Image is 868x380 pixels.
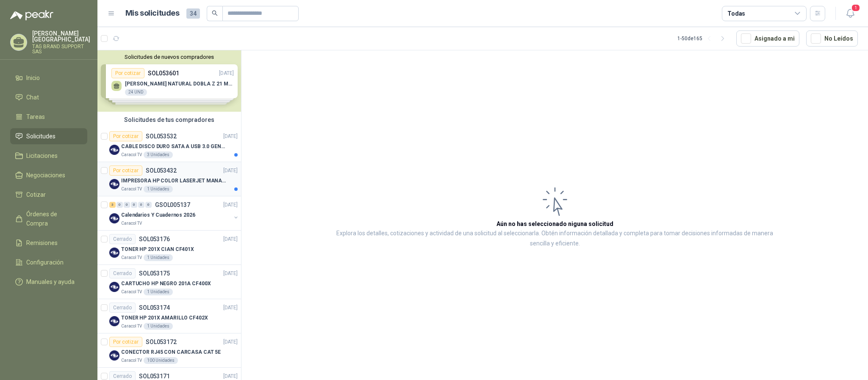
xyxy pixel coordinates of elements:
img: Company Logo [109,248,119,258]
a: CerradoSOL053176[DATE] Company LogoTONER HP 201X CIAN CF401XCaracol TV1 Unidades [97,231,241,265]
p: SOL053176 [139,236,170,242]
a: CerradoSOL053175[DATE] Company LogoCARTUCHO HP NEGRO 201A CF400XCaracol TV1 Unidades [97,265,241,299]
span: Órdenes de Compra [26,209,79,228]
div: 1 Unidades [144,186,173,193]
p: Caracol TV [121,151,142,158]
button: Asignado a mi [736,30,799,47]
a: Remisiones [10,235,87,251]
p: Caracol TV [121,254,142,261]
p: CABLE DISCO DURO SATA A USB 3.0 GENERICO [121,143,227,151]
span: 34 [186,8,200,19]
p: TONER HP 201X AMARILLO CF402X [121,314,208,322]
button: Solicitudes de nuevos compradores [101,54,238,60]
p: SOL053175 [139,270,170,276]
p: SOL053432 [146,168,177,173]
p: [DATE] [223,201,238,209]
a: Por cotizarSOL053532[DATE] Company LogoCABLE DISCO DURO SATA A USB 3.0 GENERICOCaracol TV3 Unidades [97,128,241,162]
img: Company Logo [109,145,119,155]
div: Solicitudes de tus compradores [97,112,241,128]
button: 1 [843,6,858,21]
span: Chat [26,93,39,102]
div: Solicitudes de nuevos compradoresPor cotizarSOL053601[DATE] [PERSON_NAME] NATURAL DOBLA Z 21 MULT... [97,50,241,112]
div: Todas [727,9,745,18]
p: Caracol TV [121,357,142,364]
p: [DATE] [223,235,238,243]
span: Configuración [26,258,64,267]
a: Órdenes de Compra [10,206,87,231]
div: Por cotizar [109,165,142,176]
p: GSOL005137 [155,202,190,208]
div: Por cotizar [109,131,142,141]
div: Cerrado [109,234,136,244]
button: No Leídos [806,30,858,47]
p: CONECTOR RJ45 CON CARCASA CAT 5E [121,348,221,356]
p: SOL053532 [146,133,177,139]
span: Tareas [26,112,45,121]
a: Tareas [10,109,87,125]
p: SOL053171 [139,373,170,379]
p: CARTUCHO HP NEGRO 201A CF400X [121,280,211,288]
img: Company Logo [109,213,119,223]
span: search [212,10,218,16]
h1: Mis solicitudes [125,7,180,19]
div: 0 [138,202,144,208]
a: Chat [10,89,87,105]
span: Negociaciones [26,171,65,180]
a: Manuales y ayuda [10,274,87,290]
p: Caracol TV [121,289,142,295]
a: CerradoSOL053174[DATE] Company LogoTONER HP 201X AMARILLO CF402XCaracol TV1 Unidades [97,299,241,333]
div: 1 Unidades [144,254,173,261]
a: Solicitudes [10,128,87,144]
span: Manuales y ayuda [26,277,75,286]
img: Company Logo [109,282,119,292]
p: [DATE] [223,132,238,140]
img: Logo peakr [10,10,53,20]
div: 0 [145,202,152,208]
span: Remisiones [26,238,58,248]
div: 100 Unidades [144,357,178,364]
a: Por cotizarSOL053172[DATE] Company LogoCONECTOR RJ45 CON CARCASA CAT 5ECaracol TV100 Unidades [97,333,241,368]
p: Caracol TV [121,220,142,227]
p: SOL053174 [139,305,170,311]
p: Calendarios Y Cuadernos 2026 [121,211,195,219]
div: 3 [109,202,116,208]
a: Inicio [10,70,87,86]
p: [DATE] [223,270,238,278]
div: Por cotizar [109,337,142,347]
p: Caracol TV [121,323,142,330]
div: 1 Unidades [144,323,173,330]
span: Solicitudes [26,132,55,141]
div: 3 Unidades [144,151,173,158]
div: 0 [116,202,123,208]
a: Cotizar [10,187,87,203]
img: Company Logo [109,316,119,326]
p: [PERSON_NAME] [GEOGRAPHIC_DATA] [32,30,90,42]
p: SOL053172 [146,339,177,345]
p: TAG BRAND SUPPORT SAS [32,44,90,54]
span: Cotizar [26,190,46,199]
div: 1 Unidades [144,289,173,295]
img: Company Logo [109,179,119,189]
p: Caracol TV [121,186,142,193]
p: [DATE] [223,167,238,175]
p: [DATE] [223,338,238,346]
a: Licitaciones [10,148,87,164]
a: Por cotizarSOL053432[DATE] Company LogoIMPRESORA HP COLOR LASERJET MANAGED E45028DNCaracol TV1 Un... [97,162,241,196]
p: Explora los detalles, cotizaciones y actividad de una solicitud al seleccionarla. Obtén informaci... [326,229,783,249]
div: 0 [131,202,137,208]
div: Cerrado [109,268,136,278]
img: Company Logo [109,350,119,361]
a: Negociaciones [10,167,87,183]
div: 1 - 50 de 165 [677,32,729,45]
span: 1 [851,4,860,12]
p: [DATE] [223,304,238,312]
p: TONER HP 201X CIAN CF401X [121,245,194,253]
p: IMPRESORA HP COLOR LASERJET MANAGED E45028DN [121,177,227,185]
a: Configuración [10,254,87,270]
span: Licitaciones [26,151,58,160]
span: Inicio [26,73,40,83]
div: 0 [124,202,130,208]
div: Cerrado [109,303,136,313]
a: 3 0 0 0 0 0 GSOL005137[DATE] Company LogoCalendarios Y Cuadernos 2026Caracol TV [109,200,239,227]
h3: Aún no has seleccionado niguna solicitud [496,219,613,229]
